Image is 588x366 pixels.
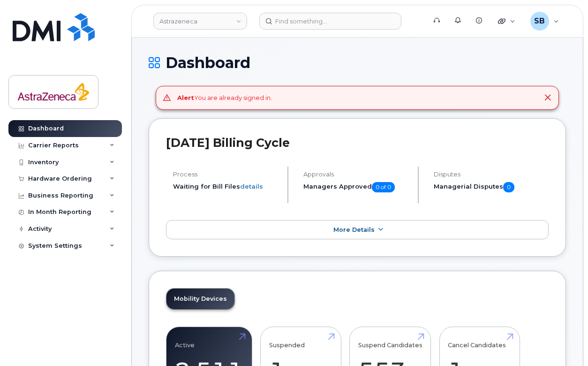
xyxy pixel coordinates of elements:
[149,54,566,71] h1: Dashboard
[173,171,279,178] h4: Process
[166,136,549,150] h2: [DATE] Billing Cycle
[333,226,375,233] span: More Details
[240,183,263,190] a: details
[177,93,272,102] div: You are already signed in.
[434,182,549,192] h5: Managerial Disputes
[303,182,410,192] h5: Managers Approved
[372,182,395,192] span: 0 of 0
[166,289,234,309] a: Mobility Devices
[173,182,279,191] li: Waiting for Bill Files
[434,171,549,178] h4: Disputes
[177,94,194,101] strong: Alert
[303,171,410,178] h4: Approvals
[503,182,514,192] span: 0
